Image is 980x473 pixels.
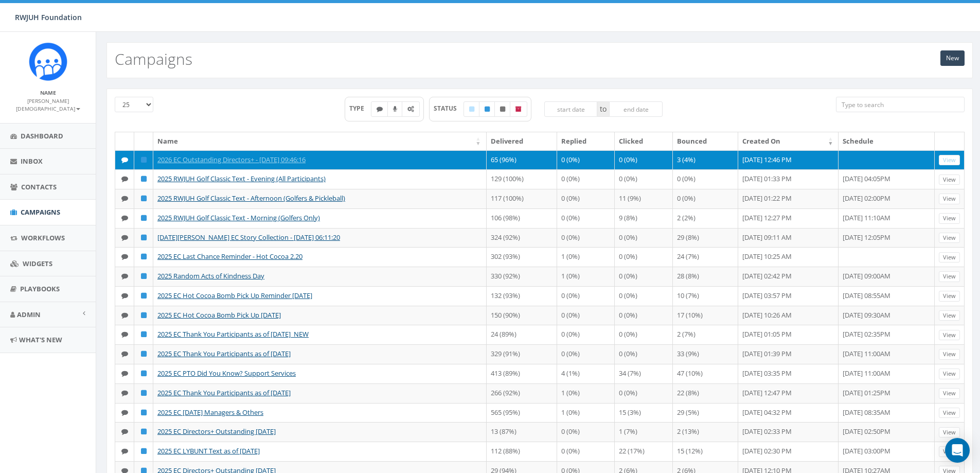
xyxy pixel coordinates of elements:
[141,215,147,221] i: Published
[738,132,839,150] th: Created On: activate to sort column ascending
[557,247,615,267] td: 1 (0%)
[738,383,839,403] td: [DATE] 12:47 PM
[738,403,839,423] td: [DATE] 04:32 PM
[615,383,673,403] td: 0 (0%)
[615,228,673,248] td: 0 (0%)
[557,228,615,248] td: 0 (0%)
[487,208,557,228] td: 106 (98%)
[615,306,673,325] td: 0 (0%)
[673,422,738,442] td: 2 (13%)
[939,446,960,457] a: View
[939,408,960,418] a: View
[673,344,738,364] td: 33 (9%)
[29,42,67,81] img: Rally_platform_Icon_1.png
[557,208,615,228] td: 0 (0%)
[673,403,738,423] td: 29 (5%)
[141,428,147,435] i: Published
[487,364,557,383] td: 413 (89%)
[939,349,960,360] a: View
[157,427,276,436] a: 2025 EC Directors+ Outstanding [DATE]
[738,286,839,306] td: [DATE] 03:57 PM
[487,189,557,208] td: 117 (100%)
[157,252,302,261] a: 2025 EC Last Chance Reminder - Hot Cocoa 2.20
[836,97,965,112] input: Type to search
[157,408,263,417] a: 2025 EC [DATE] Managers & Others
[487,286,557,306] td: 132 (93%)
[738,442,839,461] td: [DATE] 02:30 PM
[157,271,264,281] a: 2025 Random Acts of Kindness Day
[141,234,147,241] i: Published
[939,194,960,204] a: View
[839,364,935,383] td: [DATE] 11:00AM
[141,292,147,299] i: Published
[615,247,673,267] td: 0 (0%)
[939,155,960,166] a: View
[141,331,147,338] i: Published
[487,422,557,442] td: 13 (87%)
[738,325,839,344] td: [DATE] 01:05 PM
[16,97,80,113] small: [PERSON_NAME][DEMOGRAPHIC_DATA]
[157,291,312,300] a: 2025 EC Hot Cocoa Bomb Pick Up Reminder [DATE]
[487,383,557,403] td: 266 (92%)
[115,50,192,67] h2: Campaigns
[141,370,147,377] i: Published
[839,189,935,208] td: [DATE] 02:00PM
[615,169,673,189] td: 0 (0%)
[673,383,738,403] td: 22 (8%)
[939,252,960,263] a: View
[673,306,738,325] td: 17 (10%)
[738,208,839,228] td: [DATE] 12:27 PM
[153,132,487,150] th: Name: activate to sort column ascending
[121,156,128,163] i: Text SMS
[377,106,383,112] i: Text SMS
[839,403,935,423] td: [DATE] 08:35AM
[939,369,960,379] a: View
[121,390,128,396] i: Text SMS
[609,101,663,117] input: end date
[939,213,960,224] a: View
[121,195,128,202] i: Text SMS
[121,351,128,357] i: Text SMS
[557,364,615,383] td: 4 (1%)
[839,306,935,325] td: [DATE] 09:30AM
[615,286,673,306] td: 0 (0%)
[738,189,839,208] td: [DATE] 01:22 PM
[349,104,371,113] span: TYPE
[157,174,326,183] a: 2025 RWJUH Golf Classic Text - Evening (All Participants)
[157,349,291,358] a: 2025 EC Thank You Participants as of [DATE]
[839,442,935,461] td: [DATE] 03:00PM
[839,286,935,306] td: [DATE] 08:55AM
[121,312,128,319] i: Text SMS
[121,370,128,377] i: Text SMS
[121,409,128,416] i: Text SMS
[487,150,557,170] td: 65 (96%)
[557,422,615,442] td: 0 (0%)
[16,96,80,113] a: [PERSON_NAME][DEMOGRAPHIC_DATA]
[615,325,673,344] td: 0 (0%)
[141,273,147,279] i: Published
[673,442,738,461] td: 15 (12%)
[21,207,60,217] span: Campaigns
[487,442,557,461] td: 112 (88%)
[557,267,615,286] td: 1 (0%)
[839,228,935,248] td: [DATE] 12:05PM
[141,409,147,416] i: Published
[673,208,738,228] td: 2 (2%)
[487,325,557,344] td: 24 (89%)
[141,390,147,396] i: Published
[494,101,511,117] label: Unpublished
[21,156,43,166] span: Inbox
[544,101,598,117] input: start date
[615,150,673,170] td: 0 (0%)
[839,325,935,344] td: [DATE] 02:35PM
[939,427,960,438] a: View
[557,169,615,189] td: 0 (0%)
[939,271,960,282] a: View
[673,267,738,286] td: 28 (8%)
[615,189,673,208] td: 11 (9%)
[839,208,935,228] td: [DATE] 11:10AM
[121,448,128,454] i: Text SMS
[157,310,281,320] a: 2025 EC Hot Cocoa Bomb Pick Up [DATE]
[597,101,609,117] span: to
[615,422,673,442] td: 1 (7%)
